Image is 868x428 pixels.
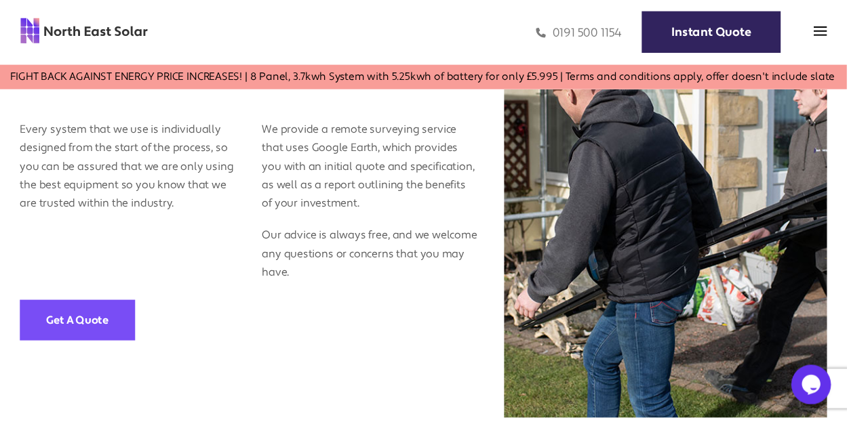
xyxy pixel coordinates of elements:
[658,12,800,54] a: Instant Quote
[549,26,637,41] a: 0191 500 1154
[269,218,490,288] p: Our advice is always free, and we welcome any questions or concerns that you may have.
[549,26,559,41] img: phone icon
[20,110,241,218] p: Every system that we use is individually designed from the start of the process, so you can be as...
[20,18,152,46] img: north east solar logo
[811,374,854,414] iframe: chat widget
[20,307,138,349] a: Get A Quote
[834,25,848,39] img: menu icon
[269,110,490,218] p: We provide a remote surveying service that uses Google Earth, which provides you with an initial ...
